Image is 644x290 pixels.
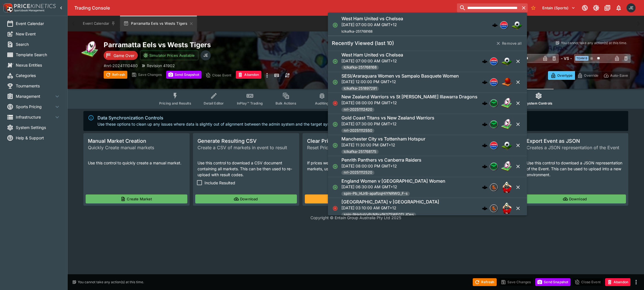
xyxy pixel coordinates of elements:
button: Remove all [493,39,525,48]
span: Nexus Entities [16,62,61,68]
img: logo-cerberus.svg [482,121,488,127]
span: Clear Price Overrides [307,138,404,144]
svg: Open [332,142,338,148]
span: Infrastructure [16,114,54,120]
img: logo-cerberus.svg [482,101,488,106]
h6: Gold Coast Titans vs New Zealand Warriors [341,115,434,121]
p: [DATE] 07:00:00 AM GMT+12 [341,58,403,64]
span: New Event [16,31,61,37]
div: Trading Console [74,5,455,11]
input: search [457,3,520,12]
button: Abandon [605,278,630,286]
h6: - VS - [561,55,572,61]
div: lclkafka [490,78,498,86]
span: Categories [16,72,61,78]
span: Help & Support [16,135,61,141]
span: Mark an event as closed and abandoned. [236,72,261,77]
svg: Open [332,22,338,28]
h6: Manchester City vs Tottenham Hotspur [341,136,425,142]
span: Auditing [315,101,329,105]
span: nrl-20251112520 [341,170,374,176]
span: System Settings [16,124,61,130]
button: Clear Price Overrides [305,194,407,203]
p: Copy To Clipboard [104,63,138,69]
button: more [264,71,270,80]
p: Use this control to quickly create a manual market. [88,160,185,166]
span: spin-9HehsVyPcN8sxfK0Z5WF0TLJOes [341,212,416,217]
button: Toggle light/dark mode [591,3,601,13]
img: rugby_league.png [81,40,99,58]
img: nrl.png [490,100,498,107]
img: rugby_union.png [501,182,512,193]
p: [DATE] 03:10:00 AM GMT+12 [341,205,439,211]
div: cerberus [482,58,488,64]
span: Search [16,41,61,47]
svg: Open [332,164,338,169]
span: Creates a JSON representation of the Event [527,144,624,151]
div: nrl [490,120,498,128]
img: soccer.png [501,140,512,151]
button: Select Tenant [539,3,579,12]
span: Team B [575,56,589,61]
button: Parramatta Eels vs Wests Tigers [120,16,197,31]
img: PriceKinetics Logo [2,2,13,13]
span: Bulk Actions [276,101,296,105]
p: [DATE] 06:30:00 AM GMT+12 [341,184,445,190]
p: Overtype [557,72,572,78]
svg: Open [332,58,338,64]
span: Template Search [16,52,61,58]
img: rugby_league.png [501,119,512,130]
span: Pricing and Results [159,101,191,105]
img: soccer.png [511,19,523,31]
img: logo-cerberus.svg [482,58,488,64]
span: Quickly Create manual markets [88,144,185,151]
img: Sportsbook Management [14,9,45,12]
div: Start From [548,71,630,80]
span: lclkafka-251768168 [341,65,379,71]
div: Event type filters [155,89,557,109]
div: cerberus [482,206,488,211]
p: [DATE] 07:00:00 AM GMT+12 [341,22,403,28]
h6: England Women v [GEOGRAPHIC_DATA] Women [341,178,445,184]
span: lclkafka-251768168 [341,29,372,33]
button: Send Snapshot [535,278,570,286]
span: nrl-20251112420 [341,107,374,112]
span: Generate Resulting CSV [197,138,295,144]
span: lclkafka-251897291 [341,86,379,92]
h6: West Ham United vs Chelsea [341,16,403,22]
button: Documentation [602,3,612,13]
span: Event Calendar [16,21,61,26]
div: lclkafka [490,141,498,149]
img: lclkafka.png [490,142,498,149]
button: Connected to PK [580,3,590,13]
p: [DATE] 11:30:00 PM GMT+12 [341,142,425,148]
div: sportingsolutions [490,183,498,191]
h6: [GEOGRAPHIC_DATA] v [GEOGRAPHIC_DATA] [341,199,439,205]
button: Auto-Save [601,71,630,80]
button: Send Snapshot [166,71,201,79]
svg: Closed [332,101,338,106]
img: nrl.png [490,121,498,128]
div: cerberus [482,80,488,85]
svg: Open [332,80,338,85]
button: Abandon [236,71,261,79]
div: James Edlin [627,3,636,12]
p: You cannot take any action(s) at this time. [78,280,144,285]
svg: Closed [332,206,338,211]
span: Manual Market Creation [88,138,185,144]
img: sportingsolutions.jpeg [490,184,498,191]
h6: New Zealand Warriors vs St [PERSON_NAME] Illawarra Dragons [341,94,478,100]
span: Export Event as JSON [527,138,624,144]
span: spin-Pb_l4JrB-apafIzqHiYNRWG_F-s [341,191,410,197]
img: nrl.png [490,163,498,170]
div: James Edlin [201,50,211,60]
span: Tournaments [16,83,61,89]
p: Auto-Save [610,72,628,78]
img: basketball.png [501,77,512,88]
button: Notifications [614,3,624,13]
span: Detail Editor [204,101,224,105]
img: rugby_league.png [501,161,512,172]
button: Refresh [473,278,496,286]
span: System Controls [525,101,552,105]
div: Data Synchronization Controls [97,114,370,121]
